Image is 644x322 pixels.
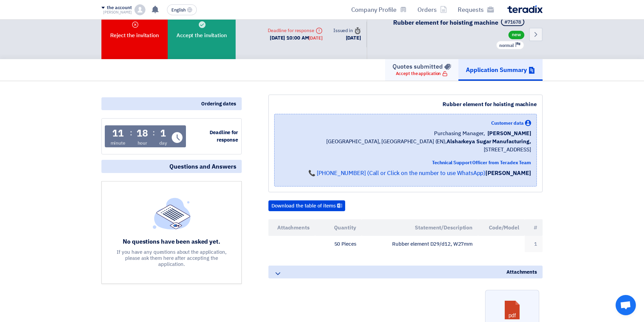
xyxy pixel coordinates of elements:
[111,140,125,147] font: minute
[432,159,531,166] font: Technical Support Officer from Teradex Team
[326,138,531,154] font: [GEOGRAPHIC_DATA], [GEOGRAPHIC_DATA] (EN), [STREET_ADDRESS]
[334,240,356,248] font: 50 Pieces
[491,120,524,127] font: Customer data
[135,4,145,15] img: profile_test.png
[333,27,353,34] font: Issued in
[616,295,636,315] div: Open chat
[169,162,236,171] font: Questions and Answers
[351,5,397,14] font: Company Profile
[201,100,236,107] font: Ordering dates
[130,127,132,139] font: :
[434,129,485,138] font: Purchasing Manager,
[138,140,147,147] font: hour
[443,100,537,108] font: Rubber element for hoisting machine
[393,18,526,27] h5: Rubber element for hoisting machine
[176,31,227,40] font: Accept the invitation
[512,31,521,39] font: new
[393,18,498,27] font: Rubber element for hoisting machine
[412,2,452,18] a: Orders
[507,5,543,13] img: Teradix logo
[458,59,543,81] a: Application Summary
[418,5,437,14] font: Orders
[485,169,531,177] font: [PERSON_NAME]
[534,240,537,248] font: 1
[499,42,514,49] font: normal
[392,240,473,248] font: Rubber element D29/d12, W27mm
[447,138,531,146] font: Alsharkeya Sugar Manufacturing,
[137,126,148,141] font: 18
[159,140,167,147] font: day
[458,5,484,14] font: Requests
[210,129,238,144] font: Deadline for response
[153,198,191,229] img: empty_state_list.svg
[268,27,314,34] font: Deadline for response
[504,19,521,26] font: #71678
[270,34,309,42] font: [DATE] 10:00 AM
[415,224,473,232] font: Statement/Description
[452,2,499,18] a: Requests
[487,129,531,138] font: [PERSON_NAME]
[123,237,220,246] font: No questions have been asked yet.
[152,127,155,139] font: :
[489,224,519,232] font: Code/Model
[385,59,458,81] a: Quotes submitted Accept the application
[396,70,441,77] font: Accept the application
[534,224,537,232] font: #
[107,4,132,11] font: the account
[110,31,159,40] font: Reject the invitation
[506,268,537,276] font: Attachments
[117,248,226,268] font: If you have any questions about the application, please ask them here after accepting the applica...
[103,9,132,15] font: [PERSON_NAME]
[308,169,485,177] a: 📞 [PHONE_NUMBER] (Call or Click on the number to use WhatsApp)
[466,65,527,74] font: Application Summary
[268,200,345,211] button: Download the table of items
[112,126,124,141] font: 11
[271,202,336,209] font: Download the table of items
[334,224,356,232] font: Quantity
[167,4,197,15] button: English
[277,224,310,232] font: Attachments
[309,35,322,41] font: [DATE]
[392,62,443,71] font: Quotes submitted
[171,7,186,13] font: English
[346,34,361,42] font: [DATE]
[160,126,166,141] font: 1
